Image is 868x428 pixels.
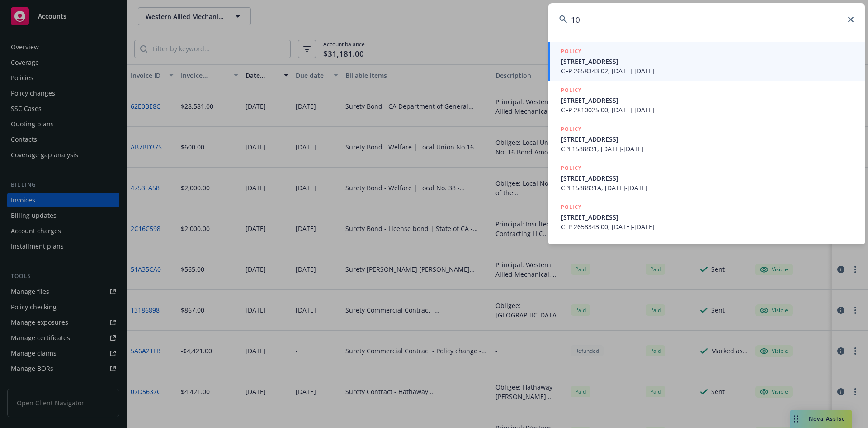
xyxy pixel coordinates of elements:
[561,183,854,192] span: CPL1588831A, [DATE]-[DATE]
[548,3,865,36] input: Search...
[561,105,854,115] span: CFP 2810025 00, [DATE]-[DATE]
[561,212,854,222] span: [STREET_ADDRESS]
[561,66,854,76] span: CFP 2658343 02, [DATE]-[DATE]
[561,144,854,154] span: CPL1588831, [DATE]-[DATE]
[561,222,854,231] span: CFP 2658343 00, [DATE]-[DATE]
[561,96,854,105] span: [STREET_ADDRESS]
[548,120,865,159] a: POLICY[STREET_ADDRESS]CPL1588831, [DATE]-[DATE]
[548,81,865,120] a: POLICY[STREET_ADDRESS]CFP 2810025 00, [DATE]-[DATE]
[561,202,582,212] h5: POLICY
[561,135,854,144] span: [STREET_ADDRESS]
[561,125,582,134] h5: POLICY
[561,47,582,56] h5: POLICY
[548,197,865,236] a: POLICY[STREET_ADDRESS]CFP 2658343 00, [DATE]-[DATE]
[548,159,865,197] a: POLICY[STREET_ADDRESS]CPL1588831A, [DATE]-[DATE]
[548,42,865,81] a: POLICY[STREET_ADDRESS]CFP 2658343 02, [DATE]-[DATE]
[561,57,854,66] span: [STREET_ADDRESS]
[561,86,582,95] h5: POLICY
[561,173,854,183] span: [STREET_ADDRESS]
[561,164,582,173] h5: POLICY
